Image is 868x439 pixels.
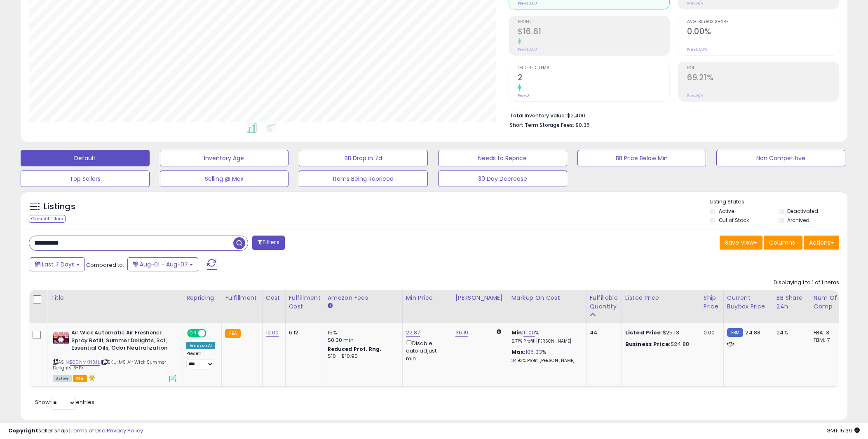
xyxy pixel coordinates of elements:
[745,329,760,336] span: 24.88
[299,170,428,187] button: Items Being Repriced
[30,257,85,271] button: Last 7 Days
[590,329,615,336] div: 44
[44,201,75,212] h5: Listings
[826,427,860,434] span: 2025-08-15 15:39 GMT
[328,329,396,336] div: 15%
[687,47,707,52] small: Prev: 0.00%
[687,27,839,38] h2: 0.00%
[225,294,258,302] div: Fulfillment
[510,110,833,120] li: $2,400
[511,339,580,344] p: 5.77% Profit [PERSON_NAME]
[625,340,671,348] b: Business Price:
[774,279,839,287] div: Displaying 1 to 1 of 1 items
[687,93,703,98] small: Prev: N/A
[508,290,586,323] th: The percentage added to the cost of goods (COGS) that forms the calculator for Min & Max prices.
[625,294,697,302] div: Listed Price
[625,329,663,336] b: Listed Price:
[35,398,94,406] span: Show: entries
[225,329,240,338] small: FBA
[719,217,749,224] label: Out of Stock
[42,260,75,269] span: Last 7 Days
[575,121,590,129] span: $0.35
[53,375,72,382] span: All listings currently available for purchase on Amazon
[252,236,284,250] button: Filters
[814,336,841,344] div: FBM: 7
[73,375,87,382] span: FBA
[266,329,279,337] a: 12.00
[70,359,100,366] a: B09NMKN3JL
[511,348,526,356] b: Max:
[777,329,804,336] div: 24%
[518,1,537,6] small: Prev: $0.00
[814,294,844,311] div: Num of Comp.
[518,27,669,38] h2: $16.61
[53,329,69,346] img: 41TY+aWbQWL._SL40_.jpg
[510,112,566,119] b: Total Inventory Value:
[87,375,96,381] i: hazardous material
[406,294,448,302] div: Min Price
[455,329,469,337] a: 36.19
[577,150,706,166] button: BB Price Below Min
[510,121,574,128] b: Short Term Storage Fees:
[525,348,542,356] a: 105.33
[328,302,333,310] small: Amazon Fees.
[127,257,198,271] button: Aug-01 - Aug-07
[716,150,845,166] button: Non Competitive
[289,294,321,311] div: Fulfillment Cost
[764,236,802,250] button: Columns
[21,170,150,187] button: Top Sellers
[518,20,669,24] span: Profit
[8,427,143,435] div: seller snap | |
[590,294,618,311] div: Fulfillable Quantity
[704,329,717,336] div: 0.00
[769,238,795,247] span: Columns
[328,353,396,360] div: $10 - $10.90
[186,351,215,369] div: Preset:
[86,261,124,269] span: Compared to:
[518,93,529,98] small: Prev: 0
[205,330,218,337] span: OFF
[719,208,734,215] label: Active
[787,217,809,224] label: Archived
[51,294,179,302] div: Title
[140,260,188,269] span: Aug-01 - Aug-07
[266,294,282,302] div: Cost
[53,329,176,381] div: ASIN:
[710,198,848,206] p: Listing States:
[518,73,669,84] h2: 2
[406,339,446,362] div: Disable auto adjust min
[289,329,318,336] div: 6.12
[328,294,399,302] div: Amazon Fees
[186,294,218,302] div: Repricing
[777,294,807,311] div: BB Share 24h.
[71,329,171,354] b: Air Wick Automatic Air Freshener Spray Refill, Summer Delights, 3ct, Essential Oils, Odor Neutral...
[328,346,382,353] b: Reduced Prof. Rng.
[29,215,66,223] div: Clear All Filters
[704,294,720,311] div: Ship Price
[107,427,143,434] a: Privacy Policy
[299,150,428,166] button: BB Drop in 7d
[8,427,38,434] strong: Copyright
[720,236,762,250] button: Save View
[787,208,818,215] label: Deactivated
[687,20,839,24] span: Avg. Buybox Share
[687,73,839,84] h2: 69.21%
[625,329,694,336] div: $25.13
[727,294,769,311] div: Current Buybox Price
[518,47,537,52] small: Prev: $0.00
[455,294,504,302] div: [PERSON_NAME]
[511,358,580,364] p: 34.93% Profit [PERSON_NAME]
[70,427,106,434] a: Terms of Use
[406,329,420,337] a: 22.87
[511,329,524,336] b: Min:
[438,170,567,187] button: 30 Day Decrease
[21,150,150,166] button: Default
[625,341,694,348] div: $24.88
[438,150,567,166] button: Needs to Reprice
[518,66,669,70] span: Ordered Items
[687,1,703,6] small: Prev: N/A
[727,328,743,337] small: FBM
[687,66,839,70] span: ROI
[804,236,839,250] button: Actions
[814,329,841,336] div: FBA: 3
